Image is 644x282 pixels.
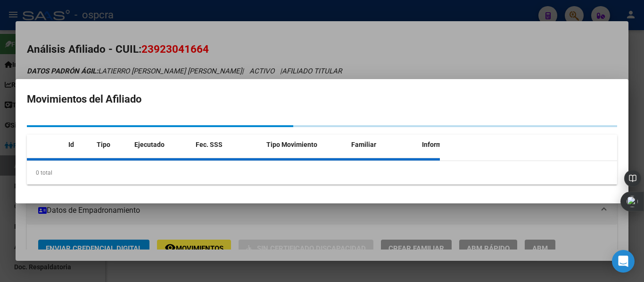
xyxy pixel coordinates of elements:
span: Informable SSS [422,141,469,148]
datatable-header-cell: Familiar [347,135,418,155]
span: Id [68,141,74,148]
div: 0 total [27,161,617,185]
span: Fec. SSS [196,141,223,148]
span: Tipo [97,141,110,148]
datatable-header-cell: Id [65,135,93,155]
datatable-header-cell: Tipo Movimiento [263,135,347,155]
span: Familiar [351,141,376,148]
datatable-header-cell: Fec. SSS [192,135,263,155]
datatable-header-cell: Informable SSS [418,135,489,155]
datatable-header-cell: Ejecutado [131,135,192,155]
datatable-header-cell: Tipo [93,135,131,155]
span: Ejecutado [134,141,165,148]
div: Open Intercom Messenger [612,250,635,273]
span: Tipo Movimiento [266,141,317,148]
h2: Movimientos del Afiliado [27,90,617,108]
